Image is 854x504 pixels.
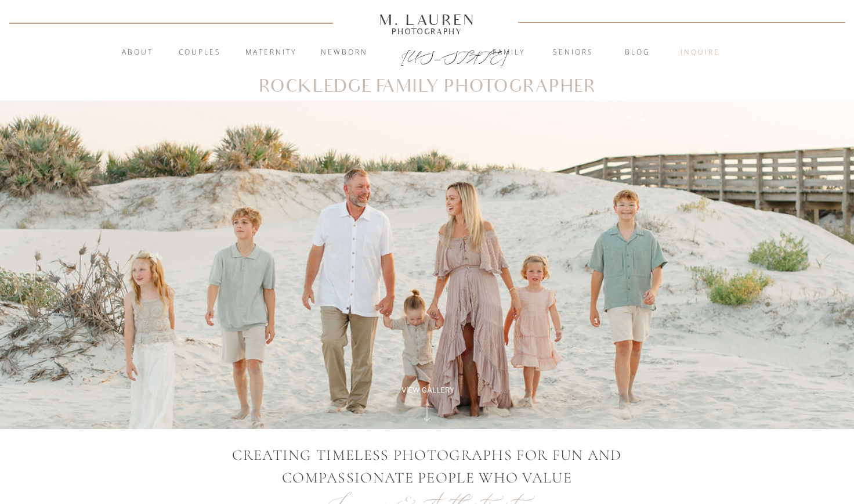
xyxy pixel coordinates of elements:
h1: Rockledge Family Photographer [258,78,596,95]
a: About [115,47,160,59]
a: inquire [669,47,732,59]
a: M. Lauren [344,13,510,26]
a: blog [606,47,669,59]
a: Couples [168,47,231,59]
a: View Gallery [388,385,467,395]
a: Family [477,47,540,59]
a: [US_STATE] [401,48,454,62]
a: Seniors [542,47,605,59]
a: Newborn [313,47,375,59]
p: CREATING TIMELESS PHOTOGRAPHS FOR Fun AND COMPASSIONATE PEOPLE WHO VALUE [187,444,667,489]
a: Photography [374,28,480,34]
a: Maternity [240,47,302,59]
